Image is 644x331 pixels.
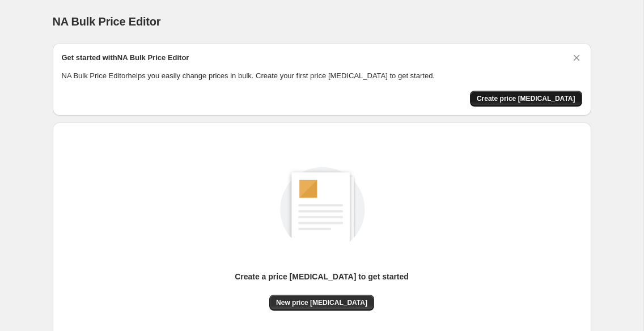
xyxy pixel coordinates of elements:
p: NA Bulk Price Editor helps you easily change prices in bulk. Create your first price [MEDICAL_DAT... [62,70,582,82]
p: Create a price [MEDICAL_DATA] to get started [235,271,409,282]
span: NA Bulk Price Editor [53,15,161,28]
button: Dismiss card [571,52,582,63]
span: Create price [MEDICAL_DATA] [477,94,575,103]
button: Create price change job [470,91,582,107]
h2: Get started with NA Bulk Price Editor [62,52,189,63]
span: New price [MEDICAL_DATA] [276,298,367,307]
button: New price [MEDICAL_DATA] [269,295,374,311]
